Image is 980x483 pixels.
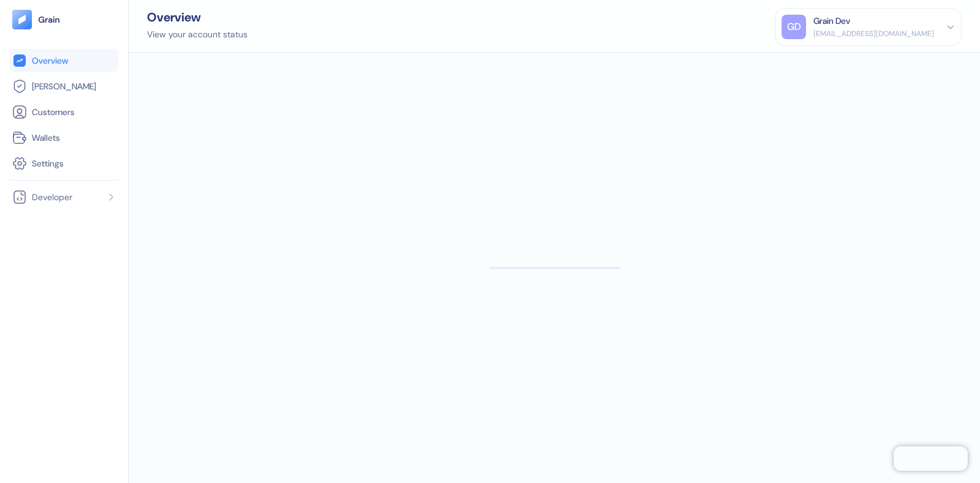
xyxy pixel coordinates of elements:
[12,10,32,29] img: logo-tablet-V2.svg
[147,28,247,41] div: View your account status
[32,80,96,92] span: [PERSON_NAME]
[12,105,116,119] a: Customers
[894,446,968,471] iframe: Chatra live chat
[147,11,247,23] div: Overview
[32,54,68,67] span: Overview
[32,191,72,203] span: Developer
[32,106,75,118] span: Customers
[12,156,116,171] a: Settings
[12,53,116,68] a: Overview
[12,79,116,94] a: [PERSON_NAME]
[32,132,60,144] span: Wallets
[38,15,61,24] img: logo
[782,15,806,39] div: GD
[813,15,850,28] div: Grain Dev
[813,28,934,39] div: [EMAIL_ADDRESS][DOMAIN_NAME]
[32,157,64,170] span: Settings
[12,130,116,145] a: Wallets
